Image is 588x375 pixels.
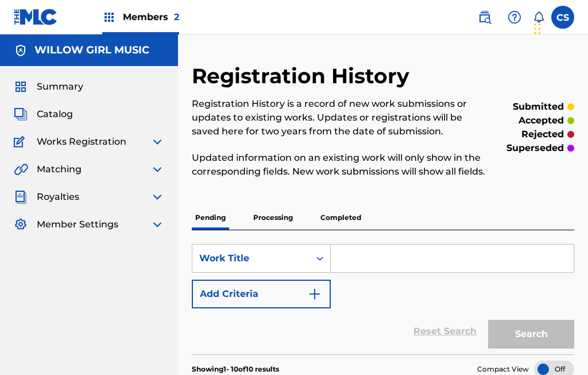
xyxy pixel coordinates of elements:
img: search [478,10,492,24]
img: Catalog [14,107,28,121]
a: Public Search [473,6,496,29]
img: Royalties [14,190,28,204]
img: Matching [14,163,28,176]
span: Summary [37,80,83,94]
span: Matching [37,163,82,176]
form: Search Form [192,244,574,354]
img: Member Settings [14,218,28,231]
span: Members [123,10,179,24]
p: Processing [250,206,296,230]
h5: WILLOW GIRL MUSIC [34,44,149,57]
img: 9d2ae6d4665cec9f34b9.svg [308,287,322,301]
img: Works Registration [14,135,29,149]
p: superseded [506,141,564,155]
img: Summary [14,80,28,94]
span: Works Registration [37,135,126,149]
img: MLC Logo [14,9,58,25]
img: expand [150,135,164,149]
span: Royalties [37,190,79,204]
button: Add Criteria [192,280,331,308]
h2: Registration History [192,63,415,89]
img: expand [150,190,164,204]
a: SummarySummary [14,80,83,94]
img: expand [150,163,164,176]
div: Drag [534,11,541,46]
p: Registration History is a record of new work submissions or updates to existing works. Updates or... [192,97,486,138]
span: Compact View [477,364,529,374]
p: accepted [519,114,564,127]
p: Updated information on an existing work will only show in the corresponding fields. New work subm... [192,151,486,179]
p: rejected [521,127,564,141]
span: Catalog [37,107,73,121]
img: expand [150,218,164,231]
p: submitted [513,100,564,114]
a: CatalogCatalog [14,107,73,121]
p: Completed [317,206,365,230]
div: Help [503,6,526,29]
span: 2 [174,11,179,22]
p: Pending [192,206,229,230]
p: Showing 1 - 10 of 10 results [192,364,279,374]
img: Top Rightsholders [102,10,116,24]
img: Accounts [14,44,28,57]
span: Member Settings [37,218,118,231]
img: help [508,10,521,24]
div: Work Title [199,252,303,265]
iframe: Resource Center [556,221,588,319]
